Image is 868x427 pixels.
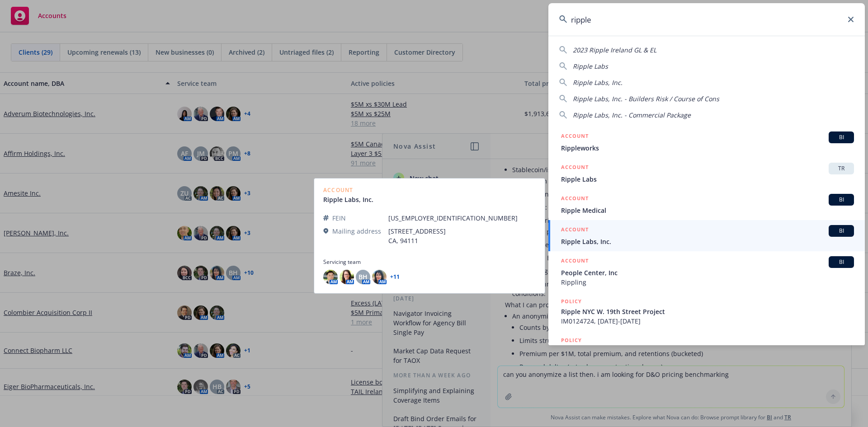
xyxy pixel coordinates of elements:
[561,194,589,205] h5: ACCOUNT
[561,256,589,267] h5: ACCOUNT
[832,227,850,235] span: BI
[832,164,850,173] span: TR
[832,196,850,204] span: BI
[548,251,865,292] a: ACCOUNTBIPeople Center, IncRippling
[573,62,608,70] span: Ripple Labs
[561,206,854,215] span: Ripple Medical
[561,316,854,326] span: IM0124724, [DATE]-[DATE]
[548,331,865,370] a: POLICY
[561,336,582,345] h5: POLICY
[561,174,854,184] span: Ripple Labs
[573,78,623,87] span: Ripple Labs, Inc.
[548,3,865,36] input: Search...
[548,292,865,331] a: POLICYRipple NYC W. 19th Street ProjectIM0124724, [DATE]-[DATE]
[561,163,589,174] h5: ACCOUNT
[561,131,589,142] h5: ACCOUNT
[561,277,854,287] span: Rippling
[832,258,850,266] span: BI
[548,127,865,158] a: ACCOUNTBIRippleworks
[561,237,854,246] span: Ripple Labs, Inc.
[561,143,854,153] span: Rippleworks
[561,307,854,316] span: Ripple NYC W. 19th Street Project
[573,46,656,54] span: 2023 Ripple Ireland GL & EL
[832,133,850,141] span: BI
[561,268,854,277] span: People Center, Inc
[548,158,865,189] a: ACCOUNTTRRipple Labs
[573,94,719,103] span: Ripple Labs, Inc. - Builders Risk / Course of Cons
[573,111,691,119] span: Ripple Labs, Inc. - Commercial Package
[548,189,865,220] a: ACCOUNTBIRipple Medical
[548,220,865,251] a: ACCOUNTBIRipple Labs, Inc.
[561,225,589,236] h5: ACCOUNT
[561,297,582,306] h5: POLICY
